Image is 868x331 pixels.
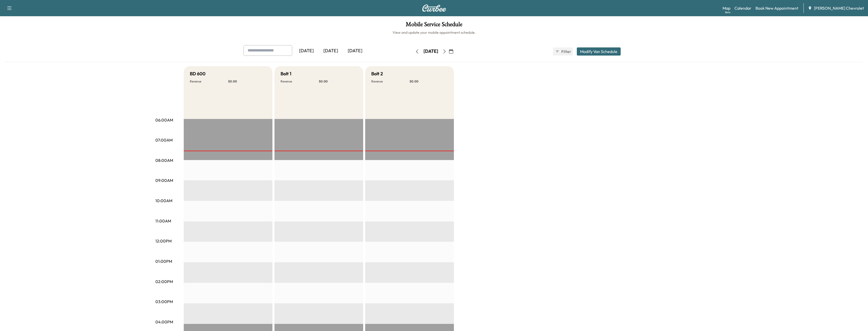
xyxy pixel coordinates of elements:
p: 04:00PM [155,319,173,325]
p: 10:00AM [155,198,172,204]
p: 02:00PM [155,278,173,285]
p: $ 0.00 [319,79,357,83]
p: 09:00AM [155,177,173,183]
p: 08:00AM [155,157,173,163]
a: MapBeta [723,5,730,11]
div: [DATE] [423,48,438,55]
p: Revenue [281,79,319,83]
img: Curbee Logo [422,5,446,12]
p: Revenue [371,79,410,83]
button: Filter [553,47,573,56]
p: 07:00AM [155,137,173,143]
h5: Bolt 2 [371,70,383,77]
div: [DATE] [343,45,367,57]
p: Revenue [190,79,228,83]
p: 06:00AM [155,117,173,123]
a: Calendar [734,5,751,11]
span: [PERSON_NAME] Chevrolet [814,5,864,11]
p: 11:00AM [155,218,171,224]
h6: View and update your mobile appointment schedule. [5,30,863,35]
div: [DATE] [319,45,343,57]
div: Beta [725,10,730,14]
span: Filter [561,48,570,55]
p: $ 0.00 [228,79,266,83]
div: [DATE] [294,45,319,57]
p: 12:00PM [155,238,172,244]
h5: BD 600 [190,70,206,77]
h1: Mobile Service Schedule [5,21,863,30]
button: Modify Van Schedule [577,47,621,56]
h5: Bolt 1 [281,70,291,77]
p: 01:00PM [155,258,172,264]
p: $ 0.00 [410,79,448,83]
p: 03:00PM [155,299,173,305]
a: Book New Appointment [755,5,798,11]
